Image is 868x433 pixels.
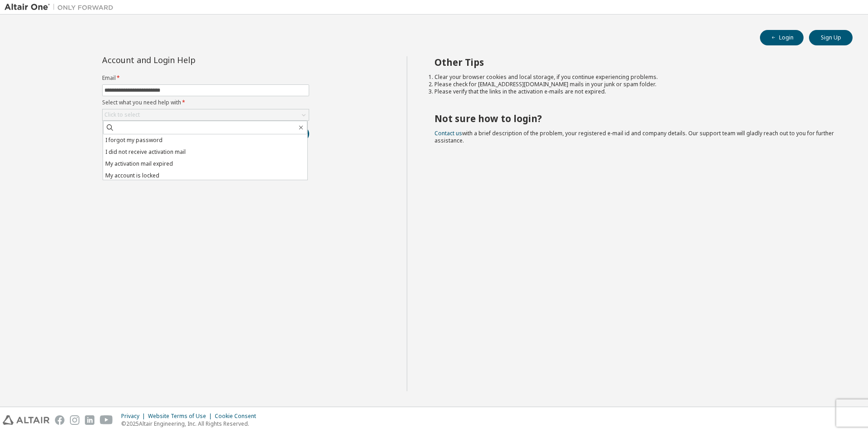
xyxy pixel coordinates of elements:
[85,415,94,425] img: linkedin.svg
[121,420,261,428] p: © 2025 Altair Engineering, Inc. All Rights Reserved.
[102,99,309,106] label: Select what you need help with
[434,88,837,95] li: Please verify that the links in the activation e-mails are not expired.
[434,113,837,124] h2: Not sure how to login?
[434,56,837,68] h2: Other Tips
[434,129,462,137] a: Contact us
[102,74,309,82] label: Email
[215,413,261,420] div: Cookie Consent
[100,415,113,425] img: youtube.svg
[121,413,148,420] div: Privacy
[148,413,215,420] div: Website Terms of Use
[760,30,804,45] button: Login
[102,56,268,64] div: Account and Login Help
[103,134,307,146] li: I forgot my password
[70,415,79,425] img: instagram.svg
[5,3,118,12] img: Altair One
[104,111,140,118] div: Click to select
[55,415,64,425] img: facebook.svg
[434,74,837,81] li: Clear your browser cookies and local storage, if you continue experiencing problems.
[809,30,853,45] button: Sign Up
[434,129,834,144] span: with a brief description of the problem, your registered e-mail id and company details. Our suppo...
[434,81,837,88] li: Please check for [EMAIL_ADDRESS][DOMAIN_NAME] mails in your junk or spam folder.
[3,415,49,425] img: altair_logo.svg
[103,109,309,120] div: Click to select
